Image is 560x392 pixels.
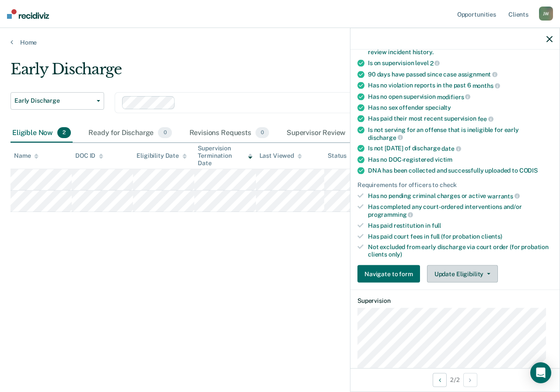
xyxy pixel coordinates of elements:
[357,265,420,283] button: Navigate to form
[425,104,451,111] span: specialty
[10,60,514,85] div: Early Discharge
[368,145,553,153] div: Is not [DATE] of discharge
[432,222,441,229] span: full
[259,152,302,160] div: Last Viewed
[368,93,553,101] div: Has no open supervision
[198,145,252,167] div: Supervision Termination Date
[478,115,493,122] span: fee
[458,71,497,78] span: assignment
[328,152,346,160] div: Status
[75,152,103,160] div: DOC ID
[368,82,553,90] div: Has no violation reports in the past 6
[481,232,502,239] span: clients)
[368,192,553,200] div: Has no pending criminal charges or active
[368,115,553,123] div: Has paid their most recent supervision
[368,59,553,67] div: Is on supervision level
[368,211,413,218] span: programming
[368,167,553,174] div: DNA has been collected and successfully uploaded to
[487,192,520,199] span: warrants
[158,127,171,139] span: 0
[427,265,498,283] button: Update Eligibility
[368,232,553,240] div: Has paid court fees in full (for probation
[285,124,366,143] div: Supervisor Review
[357,181,553,189] div: Requirements for officers to check
[357,297,553,305] dt: Supervision
[368,243,553,258] div: Not excluded from early discharge via court order (for probation clients
[530,362,551,383] div: Open Intercom Messenger
[368,126,553,141] div: Is not serving for an offense that is ineligible for early
[441,145,461,152] span: date
[430,59,440,66] span: 2
[435,156,452,163] span: victim
[368,156,553,163] div: Has no DOC-registered
[472,82,500,89] span: months
[57,127,71,139] span: 2
[437,93,471,100] span: modifiers
[368,134,403,141] span: discharge
[14,152,38,160] div: Name
[136,152,187,160] div: Eligibility Date
[7,9,49,19] img: Recidiviz
[368,203,553,218] div: Has completed any court-ordered interventions and/or
[519,167,538,174] span: CODIS
[350,368,560,391] div: 2 / 2
[188,124,271,143] div: Revisions Requests
[368,222,553,229] div: Has paid restitution in
[87,124,173,143] div: Ready for Discharge
[539,7,553,21] div: J W
[10,124,73,143] div: Eligible Now
[255,127,269,139] span: 0
[463,373,477,387] button: Next Opportunity
[10,38,549,46] a: Home
[368,104,553,111] div: Has no sex offender
[433,373,447,387] button: Previous Opportunity
[388,251,402,258] span: only)
[368,70,553,78] div: 90 days have passed since case
[14,97,93,104] span: Early Discharge
[357,265,423,283] a: Navigate to form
